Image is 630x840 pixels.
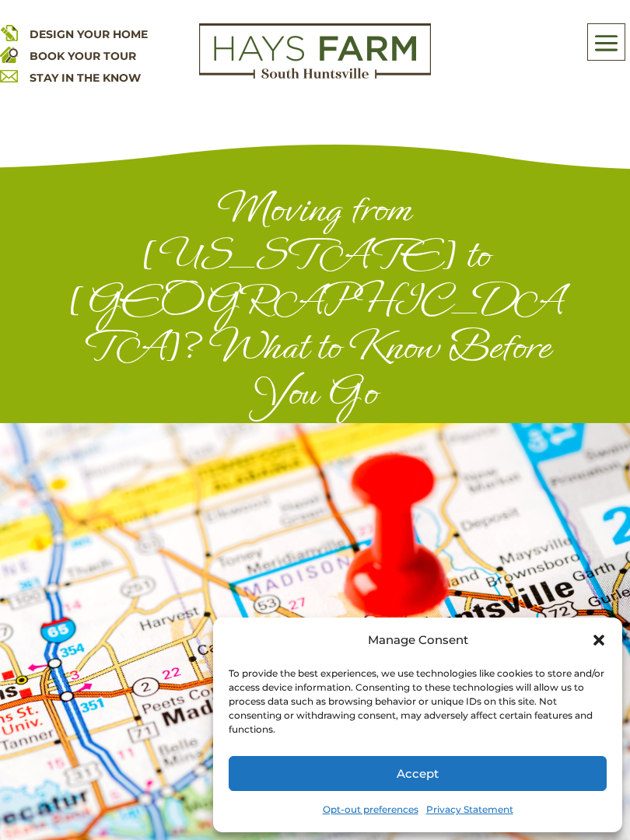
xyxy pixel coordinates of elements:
[368,629,468,651] div: Manage Consent
[30,71,141,85] a: STAY IN THE KNOW
[63,186,567,423] h1: Moving from [US_STATE] to [GEOGRAPHIC_DATA]? What to Know Before You Go
[30,49,136,63] a: BOOK YOUR TOUR
[229,667,605,737] div: To provide the best experiences, we use technologies like cookies to store and/or access device i...
[229,756,607,791] button: Accept
[199,68,431,82] a: hays farm homes huntsville development
[591,632,607,648] div: Close dialog
[426,799,513,821] a: Privacy Statement
[323,799,418,821] a: Opt-out preferences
